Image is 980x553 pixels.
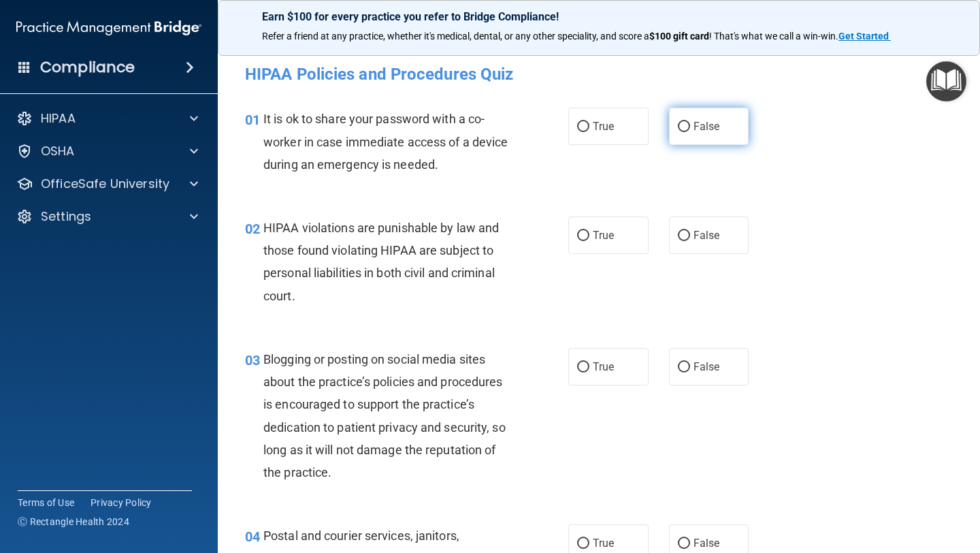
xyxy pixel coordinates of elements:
button: Open Resource Center [926,61,966,101]
p: OfficeSafe University [41,176,169,192]
span: 03 [245,352,260,368]
a: Privacy Policy [91,496,152,509]
span: 01 [245,112,260,128]
input: False [678,539,690,549]
input: True [577,362,589,373]
span: Blogging or posting on social media sites about the practice’s policies and procedures is encoura... [263,352,506,479]
a: OfficeSafe University [16,176,198,192]
input: False [678,231,690,241]
p: HIPAA [41,110,76,127]
a: HIPAA [16,110,198,127]
input: False [678,362,690,373]
input: True [577,539,589,549]
span: It is ok to share your password with a co-worker in case immediate access of a device during an e... [263,112,508,171]
a: Terms of Use [18,496,74,509]
span: False [693,360,720,373]
span: True [593,360,614,373]
span: 04 [245,528,260,545]
span: HIPAA violations are punishable by law and those found violating HIPAA are subject to personal li... [263,221,499,303]
input: True [577,122,589,132]
span: True [593,229,614,242]
span: False [693,537,720,550]
span: Ⓒ Rectangle Health 2024 [18,515,129,528]
span: False [693,120,720,133]
h4: Compliance [40,58,135,77]
p: Earn $100 for every practice you refer to Bridge Compliance! [262,10,936,23]
span: Refer a friend at any practice, whether it's medical, dental, or any other speciality, and score a [262,31,649,42]
a: Settings [16,208,198,225]
input: False [678,122,690,132]
strong: Get Started [838,31,889,42]
p: OSHA [41,143,75,159]
span: True [593,537,614,550]
strong: $100 gift card [649,31,709,42]
h4: HIPAA Policies and Procedures Quiz [245,65,953,83]
a: Get Started [838,31,891,42]
p: Settings [41,208,91,225]
img: PMB logo [16,14,201,42]
span: 02 [245,221,260,237]
span: ! That's what we call a win-win. [709,31,838,42]
input: True [577,231,589,241]
span: False [693,229,720,242]
span: True [593,120,614,133]
a: OSHA [16,143,198,159]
